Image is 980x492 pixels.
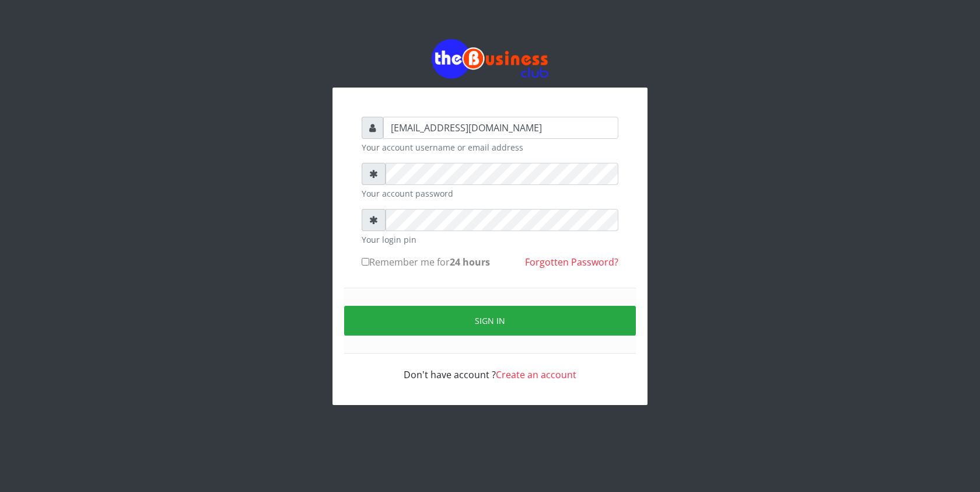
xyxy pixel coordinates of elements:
[525,256,618,268] a: Forgotten Password?
[362,354,618,382] div: Don't have account ?
[383,117,618,139] input: Username or email address
[362,258,369,266] input: Remember me for24 hours
[496,368,576,381] a: Create an account
[362,141,618,153] small: Your account username or email address
[450,256,490,268] b: 24 hours
[362,187,618,200] small: Your account password
[344,306,636,336] button: Sign in
[362,233,618,246] small: Your login pin
[362,255,490,269] label: Remember me for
